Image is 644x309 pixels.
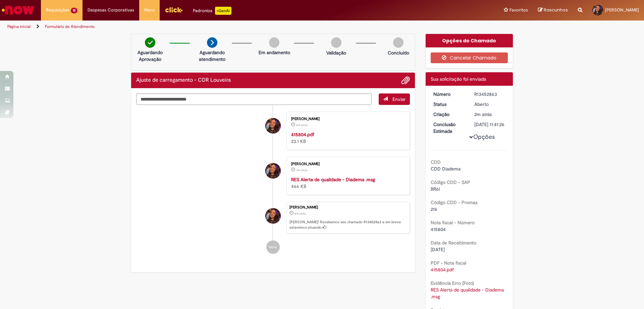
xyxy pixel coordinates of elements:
[136,105,410,261] ul: Histórico de tíquete
[1,3,35,17] img: ServiceNow
[431,199,478,205] b: Código CDD - Promax
[474,111,492,117] time: 27/08/2025 14:41:23
[428,121,470,134] dt: Conclusão Estimada
[291,177,375,183] a: RES Alerta de qualidade - Diadema .msg
[544,7,568,13] span: Rascunhos
[71,8,77,13] span: 15
[392,96,406,102] span: Enviar
[474,111,492,117] span: 2m atrás
[431,159,441,165] b: CDD
[289,220,406,230] p: [PERSON_NAME]! Recebemos seu chamado R13452863 e em breve estaremos atuando.
[431,186,440,192] span: BR6I
[431,240,476,246] b: Data de Recebimento
[326,49,346,56] p: Validação
[291,131,403,145] div: 23.1 KB
[431,226,446,232] span: 415804
[136,77,231,83] h2: Ajuste de carregamento - CDR Louveira Histórico de tíquete
[431,287,505,300] a: Download de RES Alerta de qualidade - Diadema .msg
[7,24,31,29] a: Página inicial
[291,131,314,138] a: 415804.pdf
[428,111,470,118] dt: Criação
[291,117,403,121] div: [PERSON_NAME]
[265,118,281,133] div: Leticia Machado Lima
[474,91,505,98] div: R13452863
[136,93,372,105] textarea: Digite sua mensagem aqui...
[474,121,505,128] div: [DATE] 11:41:26
[393,37,404,48] img: img-circle-grey.png
[431,179,470,185] b: Código CDD - SAP
[193,7,231,15] div: Padroniza
[431,76,486,82] span: Sua solicitação foi enviada
[431,206,437,212] span: 216
[431,280,474,286] b: Evidência Erro (Foto)
[401,76,410,85] button: Adicionar anexos
[474,101,505,108] div: Aberto
[165,5,183,15] img: click_logo_yellow_360x200.png
[509,7,528,13] span: Favoritos
[431,246,445,253] span: [DATE]
[388,49,409,56] p: Concluído
[45,24,95,29] a: Formulário de Atendimento
[291,162,403,166] div: [PERSON_NAME]
[88,7,134,13] span: Despesas Corporativas
[46,7,69,13] span: Requisições
[296,123,308,127] span: 2m atrás
[136,202,410,234] li: Leticia Machado Lima
[259,49,290,56] p: Em andamento
[291,176,403,190] div: 466 KB
[426,34,513,47] div: Opções do Chamado
[265,163,281,179] div: Leticia Machado Lima
[605,7,639,13] span: [PERSON_NAME]
[265,208,281,224] div: Leticia Machado Lima
[269,37,279,48] img: img-circle-grey.png
[431,260,466,266] b: PDF - Nota fiscal
[431,267,454,273] a: Download de 415804.pdf
[431,52,508,63] button: Cancelar Chamado
[428,91,470,98] dt: Número
[379,93,410,105] button: Enviar
[5,21,424,33] ul: Trilhas de página
[331,37,341,48] img: img-circle-grey.png
[431,166,461,172] span: CDD Diadema
[207,37,217,48] img: arrow-next.png
[296,168,308,172] span: 3m atrás
[294,211,306,216] time: 27/08/2025 14:41:23
[431,220,475,226] b: Nota fiscal - Número
[474,111,505,118] div: 27/08/2025 14:41:23
[289,205,406,209] div: [PERSON_NAME]
[294,211,306,216] span: 2m atrás
[145,37,155,48] img: check-circle-green.png
[428,101,470,108] dt: Status
[538,7,568,13] a: Rascunhos
[296,123,308,127] time: 27/08/2025 14:41:20
[134,49,166,63] p: Aguardando Aprovação
[144,7,155,13] span: More
[196,49,228,63] p: Aguardando atendimento
[215,7,231,15] p: +GenAi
